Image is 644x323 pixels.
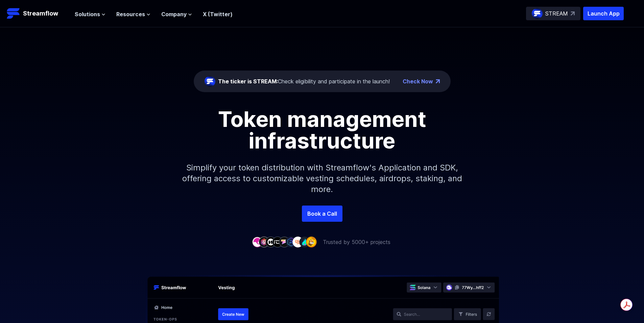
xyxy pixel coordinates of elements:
[161,10,192,18] button: Company
[161,10,187,18] span: Company
[218,78,278,85] span: The ticker is STREAM:
[218,77,390,85] div: Check eligibility and participate in the launch!
[7,7,20,20] img: Streamflow Logo
[306,237,317,247] img: company-9
[203,11,233,18] a: X (Twitter)
[292,237,303,247] img: company-7
[526,7,580,20] a: STREAM
[252,237,263,247] img: company-1
[279,237,290,247] img: company-5
[545,9,568,18] p: STREAM
[302,206,342,222] a: Book a Call
[170,108,474,152] h1: Token management infrastructure
[7,7,68,20] a: Streamflow
[116,10,150,18] button: Resources
[265,237,276,247] img: company-3
[23,9,58,18] p: Streamflow
[286,237,296,247] img: company-6
[299,237,310,247] img: company-8
[532,8,543,19] img: streamflow-logo-circle.png
[75,10,105,18] button: Solutions
[205,76,215,87] img: streamflow-logo-circle.png
[583,7,624,20] button: Launch App
[272,237,283,247] img: company-4
[323,238,390,246] p: Trusted by 5000+ projects
[75,10,100,18] span: Solutions
[116,10,145,18] span: Resources
[571,11,575,16] img: top-right-arrow.svg
[403,77,433,85] a: Check Now
[177,152,468,206] p: Simplify your token distribution with Streamflow's Application and SDK, offering access to custom...
[436,79,440,83] img: top-right-arrow.png
[259,237,269,247] img: company-2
